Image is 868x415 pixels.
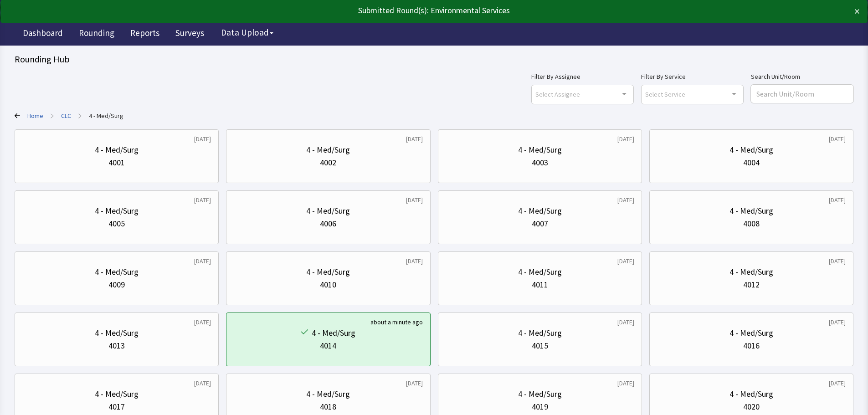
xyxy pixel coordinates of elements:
label: Filter By Assignee [531,71,634,82]
div: 4 - Med/Surg [729,266,773,278]
div: [DATE] [406,379,423,388]
div: 4017 [108,400,125,413]
div: [DATE] [194,256,211,266]
div: 4015 [532,339,548,352]
div: 4002 [320,156,336,169]
div: 4008 [743,217,760,230]
span: Select Service [645,89,685,99]
div: [DATE] [406,256,423,266]
div: [DATE] [406,134,423,143]
div: 4014 [320,339,336,352]
div: 4007 [532,217,548,230]
div: 4006 [320,217,336,230]
div: 4 - Med/Surg [518,327,562,339]
div: Rounding Hub [15,53,853,66]
div: 4 - Med/Surg [518,266,562,278]
span: > [78,107,82,125]
div: 4012 [743,278,760,291]
div: 4009 [108,278,125,291]
button: × [854,4,860,19]
div: [DATE] [617,134,634,143]
div: [DATE] [406,195,423,205]
div: [DATE] [829,256,846,266]
div: [DATE] [194,318,211,327]
div: 4 - Med/Surg [312,327,355,339]
div: 4 - Med/Surg [729,327,773,339]
div: 4 - Med/Surg [95,388,139,400]
div: 4 - Med/Surg [729,205,773,217]
div: 4001 [108,156,125,169]
input: Search Unit/Room [751,85,853,103]
div: [DATE] [829,318,846,327]
div: 4 - Med/Surg [518,205,562,217]
div: 4 - Med/Surg [518,388,562,400]
div: 4 - Med/Surg [729,388,773,400]
div: [DATE] [617,379,634,388]
div: 4003 [532,156,548,169]
div: [DATE] [617,195,634,205]
div: 4 - Med/Surg [95,143,139,156]
div: 4016 [743,339,760,352]
div: 4019 [532,400,548,413]
div: [DATE] [194,134,211,143]
div: 4 - Med/Surg [518,143,562,156]
div: 4 - Med/Surg [306,205,350,217]
div: Submitted Round(s): Environmental Services [8,4,775,17]
span: > [51,107,54,125]
div: [DATE] [194,379,211,388]
a: Home [27,111,43,120]
div: [DATE] [617,256,634,266]
div: 4 - Med/Surg [729,143,773,156]
div: [DATE] [617,318,634,327]
a: CLC [61,111,71,120]
div: [DATE] [194,195,211,205]
a: Surveys [169,23,211,46]
div: 4 - Med/Surg [95,327,139,339]
div: 4020 [743,400,760,413]
div: 4 - Med/Surg [95,266,139,278]
div: [DATE] [829,379,846,388]
div: 4 - Med/Surg [306,266,350,278]
label: Search Unit/Room [751,71,853,82]
label: Filter By Service [641,71,744,82]
div: 4013 [108,339,125,352]
a: Reports [123,23,166,46]
a: Dashboard [16,23,70,46]
div: 4 - Med/Surg [306,143,350,156]
div: 4011 [532,278,548,291]
div: 4 - Med/Surg [95,205,139,217]
a: 4 - Med/Surg [89,111,123,120]
div: 4004 [743,156,760,169]
div: about a minute ago [370,318,423,327]
button: Data Upload [216,24,279,41]
div: 4 - Med/Surg [306,388,350,400]
a: Rounding [72,23,121,46]
div: [DATE] [829,195,846,205]
span: Select Assignee [535,89,580,99]
div: [DATE] [829,134,846,143]
div: 4005 [108,217,125,230]
div: 4018 [320,400,336,413]
div: 4010 [320,278,336,291]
